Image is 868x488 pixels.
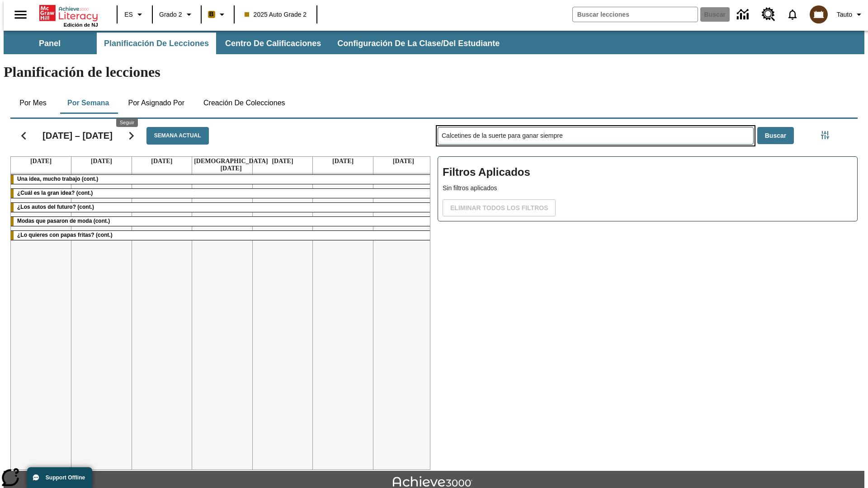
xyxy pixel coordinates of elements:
[27,467,92,488] button: Support Offline
[121,92,192,114] button: Por asignado por
[218,33,328,54] button: Centro de calificaciones
[11,203,434,212] div: ¿Los autos del futuro? (cont.)
[196,92,292,114] button: Creación de colecciones
[11,175,434,184] div: Una idea, mucho trabajo (cont.)
[391,157,416,166] a: 31 de agosto de 2025
[4,64,864,80] h1: Planificación de lecciones
[5,33,95,54] button: Panel
[192,157,270,173] a: 28 de agosto de 2025
[120,6,149,23] button: Lenguaje: ES, Selecciona un idioma
[156,6,198,23] button: Grado: Grado 2, Elige un grado
[731,2,756,27] a: Centro de información
[159,10,182,19] span: Grado 2
[28,157,53,166] a: 25 de agosto de 2025
[443,183,853,193] p: Sin filtros aplicados
[39,4,98,22] a: Portada
[438,127,753,144] input: Buscar lecciones
[430,115,858,470] div: Buscar
[120,124,143,147] button: Seguir
[89,157,114,166] a: 26 de agosto de 2025
[757,127,794,145] button: Buscar
[7,1,34,28] button: Abrir el menú lateral
[39,3,98,28] div: Portada
[833,6,868,23] button: Perfil/Configuración
[438,156,858,221] div: Filtros Aplicados
[17,232,113,238] span: ¿Lo quieres con papas fritas? (cont.)
[17,176,98,182] span: Una idea, mucho trabajo (cont.)
[10,92,56,114] button: Por mes
[756,2,781,27] a: Centro de recursos, Se abrirá en una pestaña nueva.
[17,204,94,210] span: ¿Los autos del futuro? (cont.)
[810,5,828,23] img: avatar image
[124,10,133,19] span: ES
[64,22,98,28] span: Edición de NJ
[4,33,508,54] div: Subbarra de navegación
[804,3,833,26] button: Escoja un nuevo avatar
[11,231,434,240] div: ¿Lo quieres con papas fritas? (cont.)
[781,3,804,26] a: Notificaciones
[42,130,113,141] h2: [DATE] – [DATE]
[46,474,85,481] span: Support Offline
[270,157,295,166] a: 29 de agosto de 2025
[330,157,355,166] a: 30 de agosto de 2025
[816,126,834,144] button: Menú lateral de filtros
[443,161,853,183] h2: Filtros Aplicados
[3,115,430,470] div: Calendario
[573,7,698,22] input: Buscar campo
[146,127,209,145] button: Semana actual
[837,10,852,19] span: Tauto
[11,217,434,226] div: Modas que pasaron de moda (cont.)
[116,118,138,127] div: Seguir
[11,189,434,198] div: ¿Cuál es la gran idea? (cont.)
[209,9,214,20] span: B
[60,92,116,114] button: Por semana
[4,31,864,54] div: Subbarra de navegación
[245,10,307,19] span: 2025 Auto Grade 2
[97,33,216,54] button: Planificación de lecciones
[17,190,93,196] span: ¿Cuál es la gran idea? (cont.)
[149,157,174,166] a: 27 de agosto de 2025
[330,33,507,54] button: Configuración de la clase/del estudiante
[17,218,110,224] span: Modas que pasaron de moda (cont.)
[12,124,35,147] button: Regresar
[204,6,231,23] button: Boost El color de la clase es anaranjado claro. Cambiar el color de la clase.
